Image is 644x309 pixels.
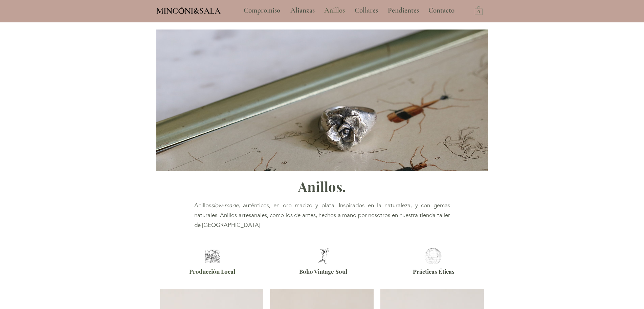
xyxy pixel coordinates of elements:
[384,2,422,19] p: Pendientes
[383,2,423,19] a: Pendientes
[179,7,184,14] img: Minconi Sala
[350,2,383,19] a: Collares
[478,10,480,15] text: 0
[319,2,350,19] a: Anillos
[225,2,473,19] nav: Sitio
[425,2,458,19] p: Contacto
[475,6,483,15] a: Carrito con 0 ítems
[156,6,221,16] span: MINCONI&SALA
[351,2,381,19] p: Collares
[285,2,319,19] a: Alianzas
[240,2,284,19] p: Compromiso
[239,2,285,19] a: Compromiso
[423,2,460,19] a: Contacto
[287,2,318,19] p: Alianzas
[156,4,221,16] a: MINCONI&SALA
[321,2,348,19] p: Anillos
